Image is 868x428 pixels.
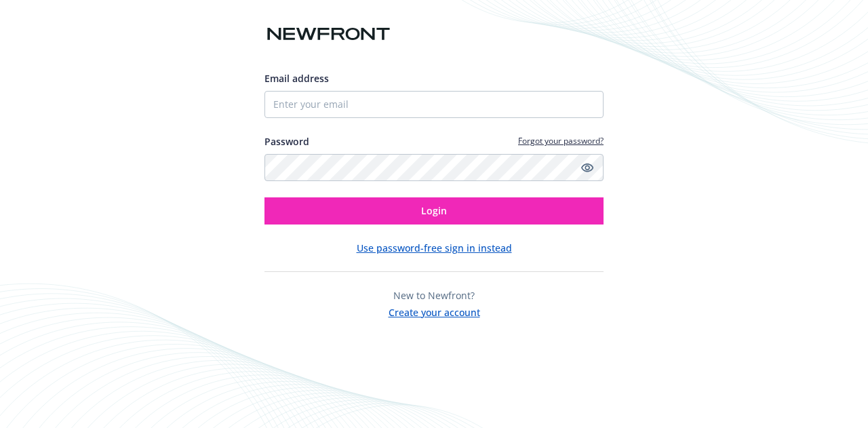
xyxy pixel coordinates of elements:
a: Forgot your password? [518,135,604,147]
input: Enter your email [264,91,604,118]
span: New to Newfront? [393,289,475,302]
img: Newfront logo [264,22,393,46]
button: Use password-free sign in instead [357,241,512,255]
button: Login [264,197,604,225]
a: Show password [579,159,595,176]
label: Password [264,134,309,149]
span: Email address [264,72,329,85]
input: Enter your password [264,154,604,181]
span: Login [421,204,447,217]
button: Create your account [389,303,480,319]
